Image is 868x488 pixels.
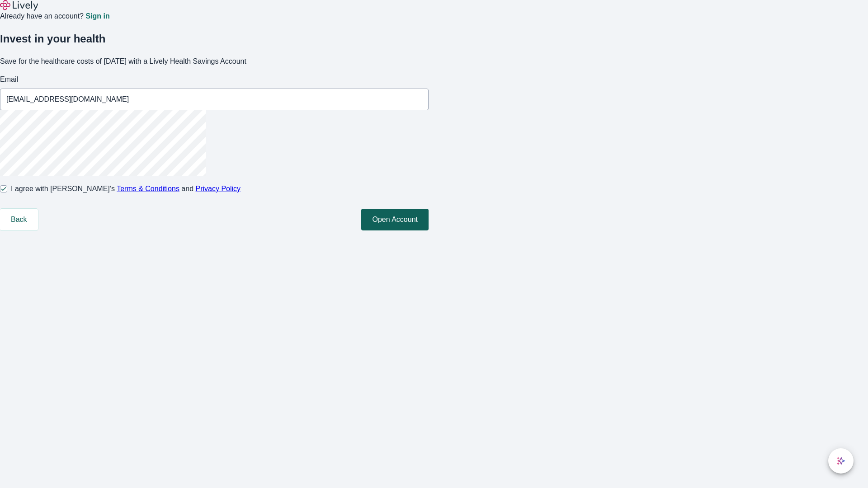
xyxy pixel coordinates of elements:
svg: Lively AI Assistant [836,456,845,465]
a: Sign in [85,13,109,20]
a: Terms & Conditions [117,185,179,192]
button: chat [828,448,854,474]
span: I agree with [PERSON_NAME]’s and [11,183,241,194]
button: Open Account [361,209,429,230]
a: Privacy Policy [196,185,241,192]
